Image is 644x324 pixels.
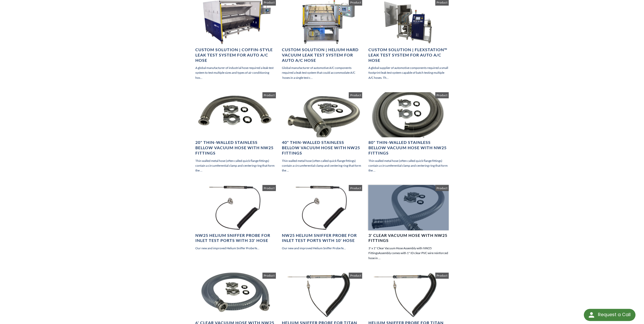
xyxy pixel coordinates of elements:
[282,246,362,251] p: Our new and improved Helium Sniffer Probe fe...
[282,92,362,173] a: 40" Thin-walled Stainless Bellow Vacuum Hose with NW25 Fittings Thin walled metal hose (often cal...
[195,185,276,251] a: NW25 Helium Sniffer Probe for Inlet Test Ports with 33' Hose Our new and improved Helium Sniffer ...
[195,233,276,243] h4: NW25 Helium Sniffer Probe for Inlet Test Ports with 33' Hose
[349,273,362,279] span: Product
[282,233,362,243] h4: NW25 Helium Sniffer Probe for Inlet Test Ports with 10' Hose
[262,273,276,279] span: Product
[368,47,449,63] h4: Custom Solution | FLEXSTATION™ Leak Test System for Auto A/C Hose
[368,65,449,80] p: A global supplier of automotive components required a small footprint leak test system capable of...
[368,158,449,173] p: Thin walled metal hose (often called quick flange fittings) contain a circumferential clamp and c...
[282,47,362,63] h4: Custom Solution | Helium Hard Vacuum Leak Test System for Auto A/C Hose
[368,140,449,156] h4: 80" Thin-walled Stainless Bellow Vacuum Hose with NW25 Fittings
[195,158,276,173] p: Thin walled metal hose (often called quick flange fittings) contain a circumferential clamp and c...
[587,311,595,319] img: round button
[349,92,362,98] span: Product
[195,65,276,80] p: A global manufacturer of industrial hose required a leak test system to test multiple sizes and t...
[195,47,276,63] h4: Custom Solution | Coffin-Style Leak Test System for Auto A/C Hose
[368,233,449,243] h4: 3' Clear Vacuum Hose with NW25 Fittings
[282,185,362,251] a: NW25 Helium Sniffer Probe for Inlet Test Ports with 10' Hose Our new and improved Helium Sniffer ...
[195,92,276,173] a: 20" Thin-walled Stainless Bellow Vacuum Hose with NW25 Fittings Thin walled metal hose (often cal...
[368,185,449,260] a: 3' Clear Vacuum Hose with NW25 Fittings 3' x 1" Clear Vacuum Hose Assembly with NW25 FittingsAsse...
[195,140,276,156] h4: 20" Thin-walled Stainless Bellow Vacuum Hose with NW25 Fittings
[262,92,276,98] span: Product
[195,246,276,251] p: Our new and improved Helium Sniffer Probe fe...
[584,309,635,321] div: Request a Call
[368,92,449,173] a: 80" Thin-walled Stainless Bellow Vacuum Hose with NW25 Fittings Thin walled metal hose (often cal...
[435,185,449,191] span: Product
[598,309,630,320] div: Request a Call
[282,140,362,156] h4: 40" Thin-walled Stainless Bellow Vacuum Hose with NW25 Fittings
[368,246,449,260] p: 3' x 1" Clear Vacuum Hose Assembly with NW25 FittingsAssembly comes with 1" ID clear PVC wire rei...
[435,273,449,279] span: Product
[349,185,362,191] span: Product
[282,158,362,173] p: Thin walled metal hose (often called quick flange fittings) contain a circumferential clamp and c...
[282,65,362,80] p: Global manufacturer of automotive A/C components required a leak test system that could accommoda...
[435,92,449,98] span: Product
[262,185,276,191] span: Product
